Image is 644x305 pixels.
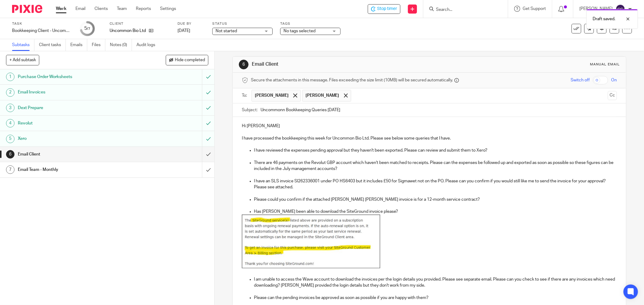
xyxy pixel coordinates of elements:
p: Has [PERSON_NAME] been able to download the SiteGround invoice please? [254,209,617,215]
div: Uncommon Bio Ltd - Bookkeeping Client - Uncommon [368,4,400,14]
a: Notes (0) [110,39,132,51]
div: 3 [6,104,14,112]
span: No tags selected [284,29,316,33]
p: Draft saved. [593,16,615,22]
p: I have an SLS invoice SI262336001 under PO HS6403 but it includes £50 for Sigmawet not on the PO.... [254,178,617,190]
button: Hide completed [166,55,208,65]
div: 5 [6,135,14,143]
span: Switch off [571,77,590,83]
button: + Add subtask [6,55,39,65]
button: Cc [608,91,617,100]
img: Pixie [12,5,42,13]
h1: Email Client [18,150,137,159]
div: 4 [6,119,14,127]
a: Team [117,6,127,12]
p: Please can the pending invoices be approved as soon as possible if you are happy with them? [254,295,617,301]
a: Reports [136,6,151,12]
span: Hide completed [175,58,205,63]
p: I have reviewed the expenses pending approval but they haven't been exported. Please can review a... [254,147,617,153]
span: [DATE] [178,29,190,33]
div: 2 [6,88,14,97]
h1: Revolut [18,119,137,128]
span: Not started [216,29,237,33]
p: I have processed the bookkeeping this week for Uncommon Bio Ltd. Please see below some queries th... [242,135,617,141]
a: Subtasks [12,39,34,51]
h1: Xero [18,134,137,143]
a: Files [92,39,105,51]
label: Due by [178,21,205,26]
span: On [611,77,617,83]
span: [PERSON_NAME] [255,93,289,99]
div: 1 [6,73,14,81]
p: There are 46 payments on the Revolut GBP account which haven't been matched to receipts. Please c... [254,160,617,172]
div: 5 [84,25,90,32]
label: Client [110,21,170,26]
a: Email [75,6,85,12]
h1: Email Invoices [18,88,137,97]
p: Hi [PERSON_NAME] [242,123,617,129]
small: /7 [87,27,90,30]
span: Secure the attachments in this message. Files exceeding the size limit (10MB) will be secured aut... [251,77,453,83]
p: I am unable to access the Wave account to download the invoices per the login details you provide... [254,276,617,289]
p: Please could you confirm if the attached [PERSON_NAME] [PERSON_NAME] invoice is for a 12-month se... [254,197,617,203]
h1: Email Team - Monthly [18,165,137,174]
div: 7 [6,165,14,174]
a: Settings [160,6,176,12]
a: Clients [95,6,108,12]
div: Manual email [590,62,620,67]
label: Task [12,21,72,26]
div: 6 [239,60,248,69]
h1: Purchase Order Worksheets [18,72,137,81]
label: Tags [280,21,341,26]
label: Subject: [242,107,258,113]
label: Status [212,21,273,26]
a: Emails [70,39,87,51]
div: 6 [6,150,14,159]
a: Audit logs [136,39,160,51]
h1: Dext Prepare [18,103,137,112]
img: svg%3E [616,4,625,14]
a: Work [56,6,66,12]
h1: Email Client [252,61,442,68]
a: Client tasks [39,39,66,51]
span: [PERSON_NAME] [306,93,339,99]
div: Bookkeeping Client - Uncommon [12,28,72,34]
p: Uncommon Bio Ltd [110,28,146,34]
label: To: [242,93,248,99]
img: Image [242,215,380,268]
